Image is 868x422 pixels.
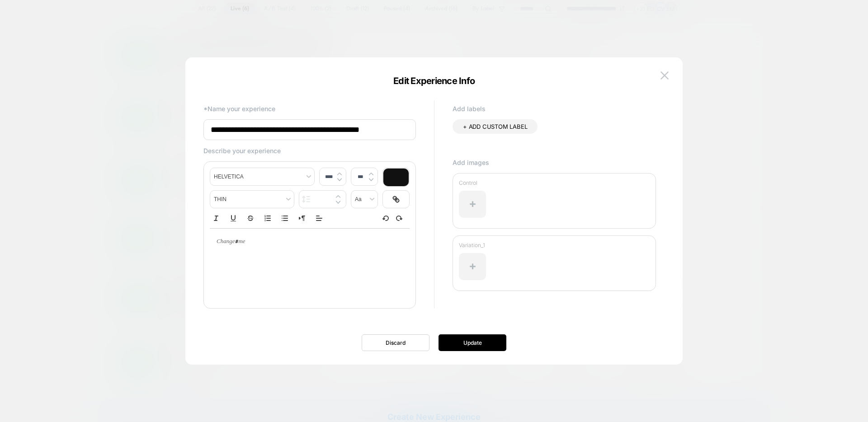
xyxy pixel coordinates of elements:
img: up [336,195,340,198]
button: Strike [244,213,257,224]
span: transform [351,191,377,208]
span: Align [313,213,325,224]
p: Describe your experience [203,147,416,155]
img: up [369,172,373,176]
img: down [369,178,373,182]
img: close [660,71,669,79]
button: Update [439,334,506,351]
p: Add images [453,159,656,166]
img: line height [302,196,311,203]
p: *Name your experience [203,105,416,113]
p: Add labels [453,105,656,113]
img: down [336,201,340,204]
button: Discard [362,334,429,351]
p: Control [459,179,650,186]
img: up [337,172,342,176]
span: font [210,168,314,185]
button: Right to Left [296,213,308,224]
button: Underline [227,213,240,224]
span: + ADD CUSTOM LABEL [463,123,527,130]
span: fontWeight [210,191,294,208]
p: Variation_1 [459,242,650,249]
span: Edit Experience Info [393,75,475,86]
button: Bullet list [278,213,291,224]
img: down [337,178,342,182]
button: Ordered list [261,213,274,224]
button: Italic [210,213,222,224]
